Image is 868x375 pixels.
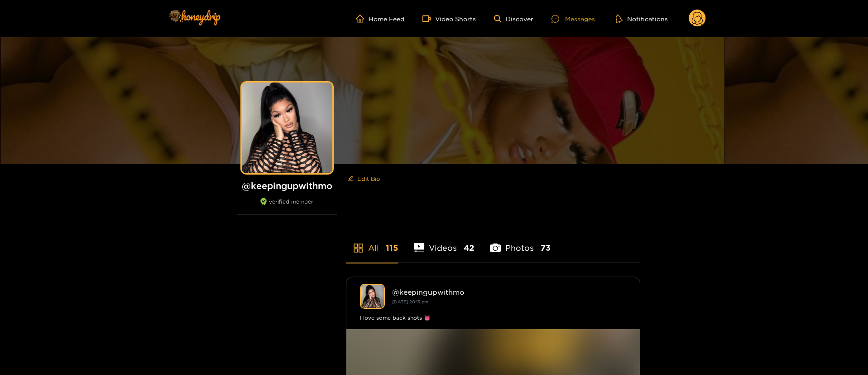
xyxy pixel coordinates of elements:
[490,222,551,263] li: Photos
[353,243,364,253] span: appstore
[613,14,671,23] button: Notifications
[237,198,337,215] div: verified member
[360,313,626,322] div: I love some back shots 👅
[422,15,435,23] span: video-camera
[386,242,398,253] span: 115
[346,171,382,186] button: editEdit Bio
[356,15,404,23] a: Home Feed
[360,284,385,309] img: keepingupwithmo
[464,242,474,253] span: 42
[356,15,369,23] span: home
[541,242,551,253] span: 73
[346,222,398,263] li: All
[494,15,533,23] a: Discover
[422,15,476,23] a: Video Shorts
[357,174,380,183] span: Edit Bio
[237,180,337,191] h1: @ keepingupwithmo
[551,14,595,24] div: Messages
[414,222,475,263] li: Videos
[348,175,354,182] span: edit
[392,299,428,304] small: [DATE] 20:15 pm
[392,288,626,296] div: @ keepingupwithmo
